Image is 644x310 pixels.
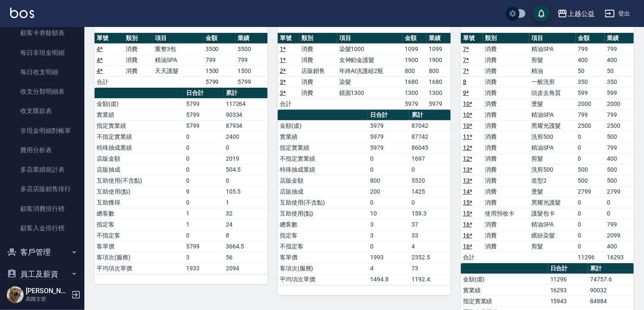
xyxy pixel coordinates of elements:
td: 86045 [409,142,451,153]
td: 0 [576,219,605,230]
td: 599 [576,87,605,98]
td: 實業績 [461,285,548,296]
td: 50 [576,65,605,76]
td: 16293 [605,252,634,263]
td: 金額(虛) [95,98,184,109]
td: 2799 [605,186,634,197]
button: save [533,5,550,22]
td: 0 [605,208,634,219]
td: 金額(虛) [461,274,548,285]
td: 11296 [576,252,605,263]
td: 1494.8 [368,274,409,285]
table: a dense table [95,88,268,274]
td: 5799 [184,98,224,109]
td: 500 [576,175,605,186]
td: 消費 [483,175,529,186]
td: 500 [605,131,634,142]
img: Logo [10,8,34,18]
th: 單號 [278,33,299,44]
td: 2000 [576,98,605,109]
td: 指定實業績 [95,120,184,131]
td: 客項次(服務) [278,263,368,274]
td: 不指定實業績 [95,131,184,142]
th: 金額 [203,33,235,44]
a: 收支分類明細表 [3,82,81,101]
td: 互助使用(點) [278,208,368,219]
button: 員工及薪資 [3,263,81,285]
td: 500 [605,175,634,186]
td: 799 [605,109,634,120]
td: 5799 [184,109,224,120]
td: 0 [224,175,268,186]
td: 799 [605,219,634,230]
td: 200 [368,186,409,197]
td: 一般洗剪 [529,76,576,87]
td: 消費 [483,197,529,208]
td: 指定實業績 [461,296,548,307]
td: 2500 [576,120,605,131]
td: 1192.4 [409,274,451,285]
td: 50 [605,65,634,76]
td: 繽紛染髮 [529,230,576,241]
th: 類別 [124,33,153,44]
td: 精油SPA [529,219,576,230]
td: 平均項次單價 [278,274,368,285]
td: 33 [409,230,451,241]
th: 項目 [529,33,576,44]
td: 500 [605,164,634,175]
td: 0 [184,153,224,164]
th: 單號 [95,33,124,44]
td: 指定實業績 [278,142,368,153]
td: 800 [403,65,427,76]
td: 2400 [224,131,268,142]
td: 1697 [409,153,451,164]
td: 消費 [299,87,337,98]
td: 3664.5 [224,241,268,252]
td: 染髮1000 [337,43,403,54]
td: 599 [605,87,634,98]
td: 37 [409,219,451,230]
td: 不指定實業績 [278,153,368,164]
td: 精油SPA [529,109,576,120]
td: 87742 [409,131,451,142]
td: 使用預收卡 [483,208,529,219]
td: 0 [576,241,605,252]
td: 15943 [548,296,588,307]
td: 1 [184,219,224,230]
td: 1680 [403,76,427,87]
td: 消費 [483,87,529,98]
td: 3 [368,219,409,230]
button: 上越公益 [554,5,598,22]
img: Person [7,286,24,303]
td: 5799 [203,76,235,87]
th: 累計 [409,110,451,121]
th: 類別 [299,33,337,44]
td: 5979 [403,98,427,109]
td: 2500 [605,120,634,131]
td: 不指定客 [278,241,368,252]
td: 1680 [427,76,451,87]
td: 2000 [605,98,634,109]
td: 24 [224,219,268,230]
td: 剪髮 [529,54,576,65]
td: 0 [576,230,605,241]
div: 上越公益 [568,8,595,19]
td: 燙髮 [529,186,576,197]
td: 鏡面1300 [337,87,403,98]
td: 0 [409,164,451,175]
th: 業績 [235,33,268,44]
a: 顧客卡券餘額表 [3,23,81,43]
td: 實業績 [95,109,184,120]
td: 87934 [224,120,268,131]
td: 合計 [95,76,124,87]
td: 精油SPA [529,43,576,54]
td: 73 [409,263,451,274]
td: 消費 [483,109,529,120]
td: 消費 [124,43,153,54]
td: 洗剪500 [529,164,576,175]
td: 1300 [427,87,451,98]
td: 燙髮 [529,98,576,109]
td: 店販抽成 [278,186,368,197]
td: 消費 [483,76,529,87]
td: 799 [576,43,605,54]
